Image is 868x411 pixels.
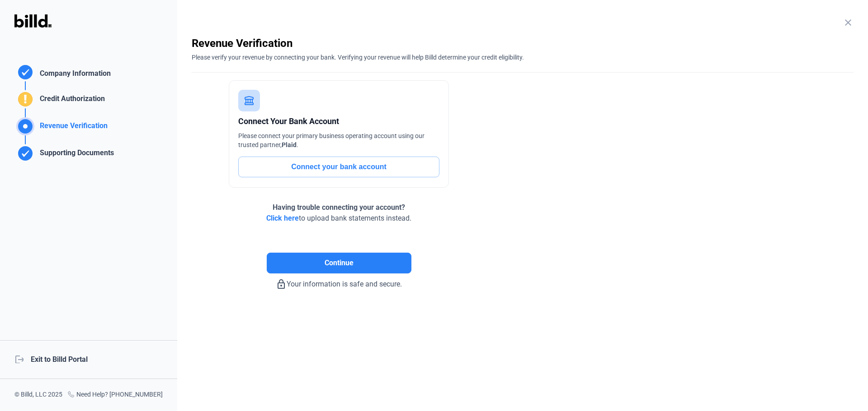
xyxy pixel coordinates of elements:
[266,202,411,224] div: to upload bank statements instead.
[36,148,114,162] div: Supporting Documents
[325,258,354,268] span: Continue
[36,93,105,108] div: Credit Authorization
[843,17,854,28] mat-icon: close
[276,279,287,290] mat-icon: lock_outline
[36,68,111,81] div: Company Information
[238,157,439,177] button: Connect your bank account
[14,354,24,363] mat-icon: logout
[67,390,163,400] div: Need Help? [PHONE_NUMBER]
[282,141,297,148] span: Plaid
[36,120,108,135] div: Revenue Verification
[238,131,439,149] div: Please connect your primary business operating account using our trusted partner, .
[273,203,405,212] span: Having trouble connecting your account?
[238,115,439,128] div: Connect Your Bank Account
[266,214,299,222] span: Click here
[192,36,854,51] div: Revenue Verification
[14,14,52,28] img: Billd Logo
[267,253,411,273] button: Continue
[192,51,854,62] div: Please verify your revenue by connecting your bank. Verifying your revenue will help Billd determ...
[192,273,486,290] div: Your information is safe and secure.
[14,390,62,400] div: © Billd, LLC 2025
